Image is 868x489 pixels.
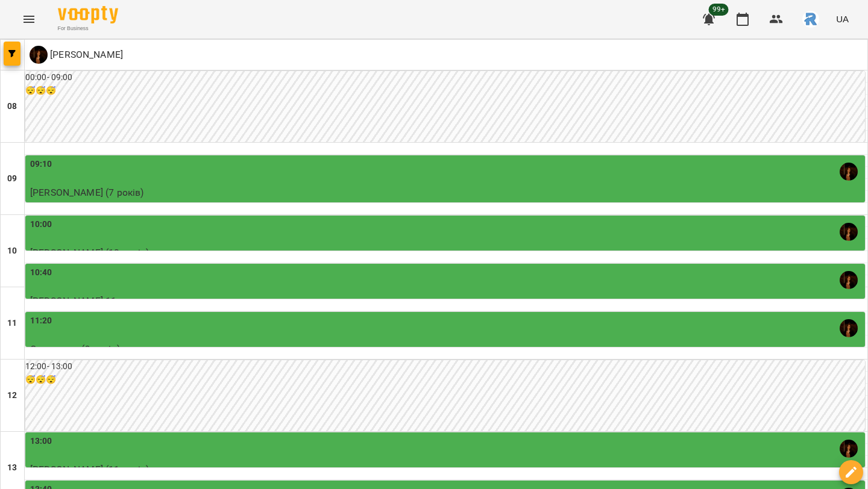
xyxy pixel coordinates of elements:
[840,223,858,241] img: Оліярчук Поліна Сергіївна
[58,25,118,33] span: For Business
[30,218,52,231] label: 10:00
[30,46,48,64] img: О
[30,200,863,214] p: Індивідуальний урок (45 хвилин)
[840,163,858,181] img: Оліярчук Поліна Сергіївна
[840,440,858,458] img: Оліярчук Поліна Сергіївна
[14,5,43,34] button: Menu
[7,100,17,113] h6: 08
[30,266,52,279] label: 10:40
[30,464,149,475] span: [PERSON_NAME] (11 років)
[30,435,52,448] label: 13:00
[836,13,849,25] span: UA
[25,84,865,98] h6: 😴😴😴
[7,389,17,402] h6: 12
[25,360,865,373] h6: 12:00 - 13:00
[7,172,17,185] h6: 09
[831,8,854,30] button: UA
[802,11,819,28] img: 4d5b4add5c842939a2da6fce33177f00.jpeg
[30,314,52,328] label: 11:20
[48,48,123,62] p: [PERSON_NAME]
[30,158,52,171] label: 09:10
[840,319,858,337] img: Оліярчук Поліна Сергіївна
[58,6,118,23] img: Voopty Logo
[840,271,858,289] img: Оліярчук Поліна Сергіївна
[709,4,729,16] span: 99+
[30,187,143,198] span: [PERSON_NAME] (7 років)
[30,295,125,307] span: [PERSON_NAME] 11 р
[30,46,123,64] a: О [PERSON_NAME]
[25,71,865,84] h6: 00:00 - 09:00
[25,373,865,387] h6: 😴😴😴
[30,46,123,64] div: Оліярчук Поліна Сергіївна
[7,317,17,330] h6: 11
[7,461,17,475] h6: 13
[30,247,149,258] span: [PERSON_NAME] (10 років)
[30,343,120,355] span: Єлазивета (9 років)
[7,244,17,258] h6: 10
